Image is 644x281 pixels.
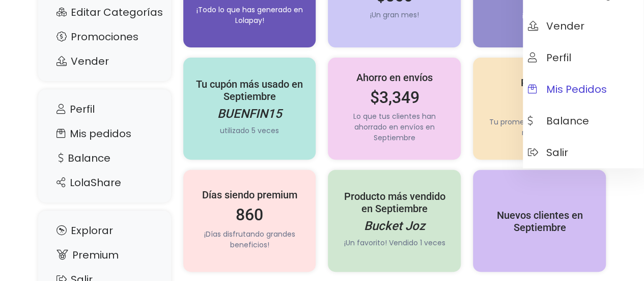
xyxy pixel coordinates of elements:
[48,124,161,143] a: Mis pedidos
[338,10,451,20] p: ¡Un gran mes!
[48,3,161,22] a: Editar Categorías
[338,219,451,234] h4: Bucket Joz
[48,52,161,71] a: Vender
[338,190,451,215] h5: Producto más vendido en Septiembre
[528,52,571,63] span: Perfil
[483,10,596,20] p: ¡Sigue así!
[523,137,643,168] a: Salir
[528,20,584,32] span: Vender
[523,73,643,105] a: Mis pedidos
[193,205,306,224] h2: 860
[528,84,607,95] span: Mis pedidos
[483,209,596,234] h5: Nuevos clientes en Septiembre
[193,107,306,121] h4: BUENFIN15
[48,27,161,46] a: Promociones
[48,221,161,240] a: Explorar
[483,76,596,89] h5: Reviews
[48,148,161,168] a: Balance
[483,117,596,138] p: Tu promedio actual - No. de reseñas: 2
[523,105,643,137] a: Balance
[528,115,589,126] span: Balance
[48,173,161,192] a: LolaShare
[523,10,643,42] a: Vender
[483,93,596,112] h2: 5.0
[338,88,451,107] h2: $3,349
[528,147,568,158] span: Salir
[338,71,451,84] h5: Ahorro en envíos
[48,245,161,265] a: Premium
[193,78,306,103] h5: Tu cupón más usado en Septiembre
[338,238,451,248] p: ¡Un favorito! Vendido 1 veces
[193,125,306,136] p: utilizado 5 veces
[193,189,306,201] h5: Días siendo premium
[193,5,306,26] p: ¡Todo lo que has generado en Lolapay!
[523,42,643,73] a: Perfil
[193,229,306,250] p: ¡Días disfrutando grandes beneficios!
[338,111,451,143] p: Lo que tus clientes han ahorrado en envíos en Septiembre
[48,99,161,119] a: Perfil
